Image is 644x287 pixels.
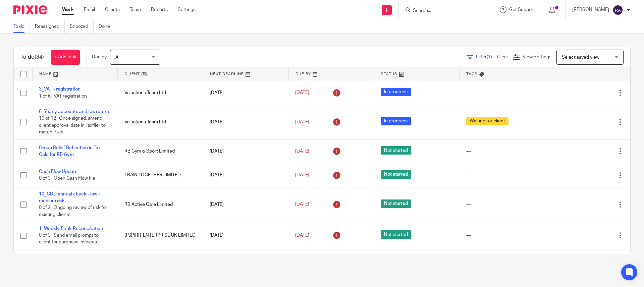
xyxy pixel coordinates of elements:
[39,146,101,157] a: Group Relief Reflection in Tax Calc for RB Gym
[203,222,288,249] td: [DATE]
[295,233,309,238] span: [DATE]
[51,50,80,65] a: + Add task
[203,163,288,187] td: [DATE]
[466,117,508,125] span: Waiting for client
[39,176,95,181] span: 0 of 3 · Open Cash Flow file
[381,117,411,125] span: In progress
[295,202,309,207] span: [DATE]
[84,6,95,13] a: Email
[487,55,492,59] span: (1)
[412,8,473,14] input: Search
[39,233,99,245] span: 0 of 3 · Send email prompt to client for purchase invoices.
[39,94,87,99] span: 1 of 6 · VAT registration
[497,55,508,59] a: Clear
[39,192,100,203] a: 10_CDD annual check - low - medium risk.
[466,90,538,96] div: ---
[39,169,77,174] a: Cash Flow Update
[118,187,203,222] td: RB Active Care Limited
[118,249,203,277] td: Wales England Care Ltd
[178,6,196,13] a: Settings
[13,5,47,14] img: Pixie
[118,139,203,163] td: RB Gym & Sport Limited
[39,109,109,114] a: 6_Yearly accounts and tax return
[105,6,120,13] a: Clients
[39,254,103,259] a: 1_Weekly Bank Reconciliation
[466,148,538,155] div: ---
[118,105,203,139] td: Valuations Team Ltd
[562,55,599,60] span: Select saved view
[295,120,309,124] span: [DATE]
[118,81,203,105] td: Valuations Team Ltd
[39,116,106,135] span: 10 of 12 · Once signed, amend client approval date in Taxfiler to match Pixie...
[92,54,107,60] p: Due by
[203,249,288,277] td: [DATE]
[572,6,609,13] p: [PERSON_NAME]
[509,7,535,12] span: Get Support
[118,222,203,249] td: 3 SPIRIT ENTERPRISE UK LIMITED
[13,20,30,33] a: To do
[381,146,411,155] span: Not started
[523,55,551,59] span: View Settings
[130,6,141,13] a: Team
[466,72,478,76] span: Tags
[466,201,538,208] div: ---
[381,199,411,208] span: Not started
[203,81,288,105] td: [DATE]
[39,226,103,231] a: 1_Weekly Bank Reconciliation
[381,88,411,96] span: In progress
[39,87,80,92] a: 3_VAT - registration
[381,230,411,239] span: Not started
[295,149,309,154] span: [DATE]
[295,173,309,177] span: [DATE]
[295,91,309,95] span: [DATE]
[20,54,44,61] h1: To do
[612,5,623,15] img: svg%3E
[35,20,65,33] a: Reassigned
[203,139,288,163] td: [DATE]
[466,172,538,178] div: ---
[476,55,497,59] span: Filter
[381,170,411,179] span: Not started
[151,6,168,13] a: Reports
[115,55,120,60] span: All
[118,163,203,187] td: TRAIN TOGETHER LIMITED
[99,20,115,33] a: Done
[203,105,288,139] td: [DATE]
[70,20,94,33] a: Snoozed
[466,232,538,239] div: ---
[39,206,107,217] span: 0 of 2 · Ongoing review of risk for existing clients.
[35,54,44,60] span: (34)
[203,187,288,222] td: [DATE]
[62,6,74,13] a: Work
